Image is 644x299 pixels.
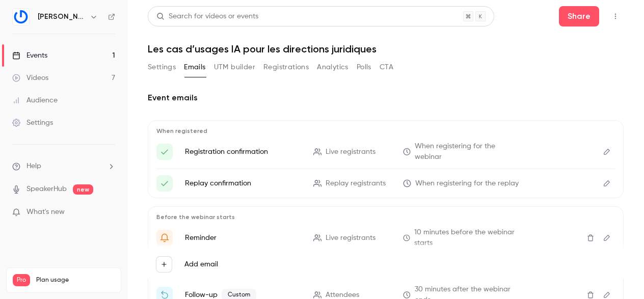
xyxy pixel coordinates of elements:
[326,178,386,189] span: Replay registrants
[13,9,29,25] img: Gino LegalTech
[12,118,53,128] div: Settings
[26,207,65,218] span: What's new
[415,141,519,162] span: When registering for the webinar
[599,230,615,246] button: Edit
[103,208,115,217] iframe: Noticeable Trigger
[156,213,615,221] p: Before the webinar starts
[12,161,115,172] li: help-dropdown-opener
[184,259,218,269] label: Add email
[185,147,301,157] p: Registration confirmation
[599,175,615,192] button: Edit
[73,184,93,195] span: new
[156,141,615,162] li: Voici votre lien vers {{ event_name }}!
[380,59,393,75] button: CTA
[326,233,375,243] span: Live registrants
[13,274,30,286] span: Pro
[185,233,301,243] p: Reminder
[12,73,48,83] div: Videos
[156,11,258,22] div: Search for videos or events
[263,59,309,75] button: Registrations
[185,178,301,188] p: Replay confirmation
[415,178,519,189] span: When registering for the replay
[148,43,624,55] h1: Les cas d’usages IA pour les directions juridiques
[36,276,115,284] span: Plan usage
[12,95,58,105] div: Audience
[148,92,624,104] h2: Event emails
[184,59,205,75] button: Emails
[414,227,519,249] span: 10 minutes before the webinar starts
[214,59,255,75] button: UTM builder
[559,6,599,26] button: Share
[156,127,615,135] p: When registered
[12,50,47,61] div: Events
[26,161,41,172] span: Help
[148,59,176,75] button: Settings
[357,59,371,75] button: Polls
[582,230,599,246] button: Delete
[38,12,86,22] h6: [PERSON_NAME]
[26,184,67,195] a: SpeakerHub
[156,227,615,249] li: {{ event_name }} est sur le point de commencer en direct
[599,144,615,160] button: Edit
[326,147,375,157] span: Live registrants
[156,175,615,192] li: Voici votre lien d'accès à {{ event_name }}!
[317,59,348,75] button: Analytics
